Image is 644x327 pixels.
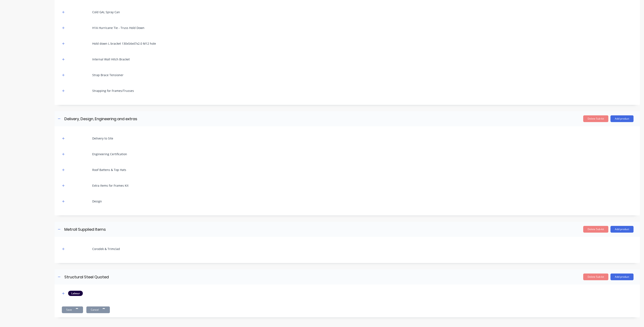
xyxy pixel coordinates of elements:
div: Extra Items for Frames Kit [92,183,129,188]
div: Corodek & Trimclad [92,247,120,251]
div: Cold GAL Spray Can [92,10,120,14]
button: Save [62,306,83,313]
div: Roof Battens & Top Hats [92,168,126,172]
input: Enter sub-kit name [64,116,139,122]
div: Hold down L bracket 130x54x47x2.0 M12 hole [92,41,156,46]
div: Internal Wall Hitch Bracket [92,57,130,61]
div: Engineering Certification [92,152,127,156]
button: Delete Sub-kit [583,274,608,280]
button: Cancel [86,306,110,313]
div: Strap Brace Tensioner [92,73,123,77]
button: Add product [610,226,634,233]
div: Labour [68,291,83,296]
div: Strapping for Frames/Trusses [92,89,134,93]
div: H1A Hurricane Tie - Truss Hold Down [92,26,144,30]
button: Delete Sub-kit [583,226,608,233]
input: Enter sub-kit name [64,226,138,232]
button: Add product [610,274,634,280]
button: Add product [610,115,634,122]
div: Delivery to Site [92,136,113,141]
div: Design [92,199,102,203]
input: Enter sub-kit name [64,274,138,280]
button: Delete Sub-kit [583,115,608,122]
